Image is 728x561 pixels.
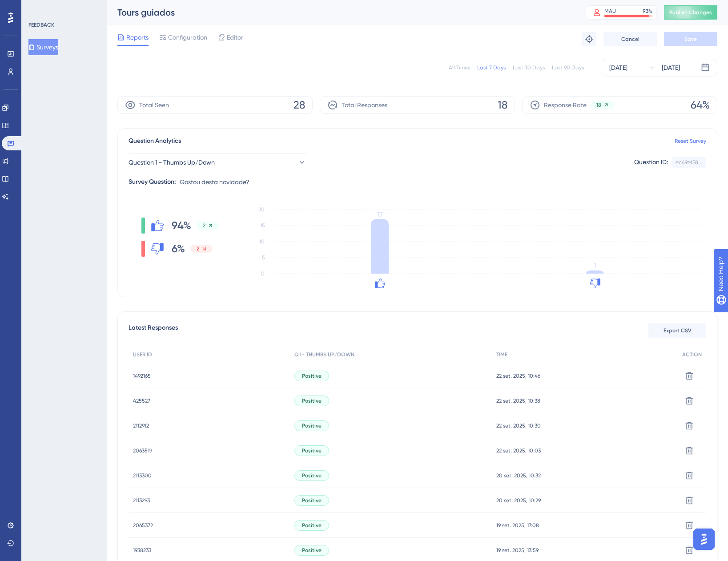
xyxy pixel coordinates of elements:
div: FEEDBACK [28,21,54,28]
div: ec49ef58... [676,159,702,166]
span: Positive [302,422,322,429]
span: Need Help? [21,2,56,13]
span: Total Responses [342,100,387,110]
span: 22 set. 2025, 10:03 [496,447,541,454]
a: Reset Survey [675,137,706,145]
span: Reports [126,32,149,43]
span: Positive [302,372,322,379]
span: TIME [496,351,507,358]
span: 2112912 [133,422,149,429]
span: Positive [302,547,322,554]
div: Last 90 Days [552,64,584,71]
span: 2065372 [133,522,153,529]
span: 2113293 [133,497,150,504]
span: 2 [203,222,205,229]
span: Positive [302,497,322,504]
tspan: 5 [262,254,265,261]
span: 18 [596,101,601,109]
span: USER ID [133,351,152,358]
span: 1938233 [133,547,151,554]
div: 93 % [643,8,652,15]
div: [DATE] [662,62,680,73]
span: Configuration [168,32,207,43]
span: 94% [172,218,191,233]
span: Gostou desta novidade? [180,177,249,187]
span: Publish Changes [669,9,712,16]
tspan: 10 [259,238,265,245]
span: 22 set. 2025, 10:30 [496,422,541,429]
tspan: 20 [258,206,265,213]
button: Publish Changes [664,5,717,20]
div: MAU [604,8,616,15]
span: Question Analytics [129,136,181,146]
span: Latest Responses [129,323,178,339]
span: 22 set. 2025, 10:46 [496,372,540,379]
span: 2 [197,245,199,252]
tspan: 17 [377,210,383,219]
span: Positive [302,397,322,404]
span: 20 set. 2025, 10:32 [496,472,541,479]
button: Save [664,32,717,46]
span: 2113300 [133,472,152,479]
tspan: 15 [260,222,265,229]
button: Surveys [28,39,58,55]
button: Cancel [603,32,657,46]
span: 22 set. 2025, 10:38 [496,397,540,404]
span: 19 set. 2025, 17:08 [496,522,539,529]
span: ACTION [682,351,702,358]
tspan: 1 [594,262,596,270]
div: Question ID: [634,157,668,168]
span: 6% [172,242,185,256]
tspan: 0 [261,270,265,277]
span: 2063519 [133,447,152,454]
span: 18 [498,98,507,112]
button: Export CSV [648,323,706,338]
div: All Times [449,64,470,71]
span: 1492165 [133,372,151,379]
span: Q1 - THUMBS UP/DOWN [294,351,354,358]
span: 425527 [133,397,150,404]
span: Save [684,36,697,43]
span: Question 1 - Thumbs Up/Down [129,157,215,168]
div: Last 30 Days [513,64,545,71]
span: Positive [302,522,322,529]
span: 64% [691,98,710,112]
span: 19 set. 2025, 13:59 [496,547,539,554]
span: Cancel [621,36,640,43]
span: Export CSV [664,327,692,334]
div: Last 7 Days [477,64,506,71]
span: Editor [227,32,243,43]
div: Tours guiados [117,6,563,19]
div: Survey Question: [129,177,176,187]
span: Response Rate [544,100,587,110]
iframe: UserGuiding AI Assistant Launcher [691,526,717,553]
span: 20 set. 2025, 10:29 [496,497,541,504]
span: Total Seen [139,100,169,110]
div: [DATE] [609,62,627,73]
span: Positive [302,472,322,479]
span: Positive [302,447,322,454]
span: 28 [294,98,305,112]
button: Question 1 - Thumbs Up/Down [129,153,306,171]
